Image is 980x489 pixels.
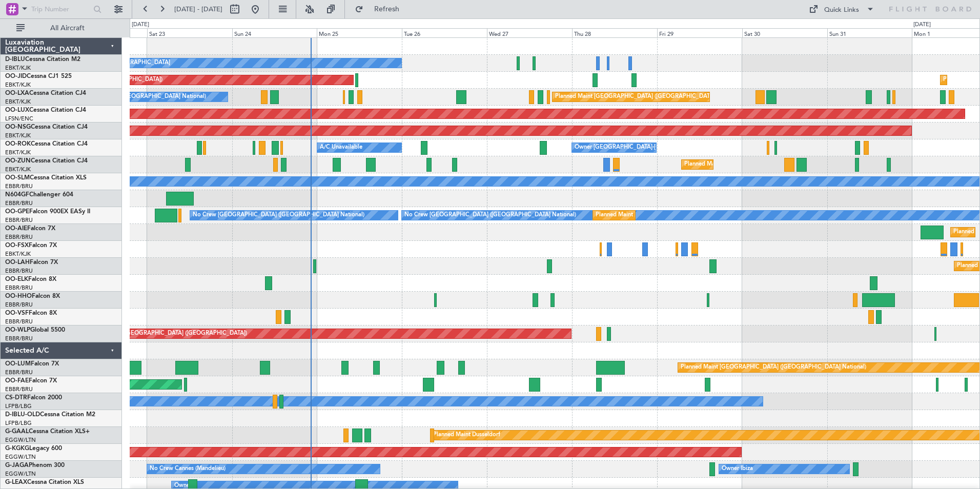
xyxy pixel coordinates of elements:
[5,209,90,215] a: OO-GPEFalcon 900EX EASy II
[827,28,912,37] div: Sun 31
[657,28,742,37] div: Fri 29
[5,310,57,316] a: OO-VSFFalcon 8X
[5,378,29,384] span: OO-FAE
[232,28,317,37] div: Sun 24
[5,233,33,241] a: EBBR/BRU
[5,209,29,215] span: OO-GPE
[11,20,111,36] button: All Aircraft
[5,56,25,63] span: D-IBLU
[5,429,29,435] span: G-GAAL
[5,293,60,299] a: OO-HHOFalcon 8X
[596,208,781,223] div: Planned Maint [GEOGRAPHIC_DATA] ([GEOGRAPHIC_DATA] National)
[5,56,80,63] a: D-IBLUCessna Citation M2
[5,361,59,367] a: OO-LUMFalcon 7X
[5,107,86,113] a: OO-LUXCessna Citation CJ4
[5,453,36,461] a: EGGW/LTN
[193,208,364,223] div: No Crew [GEOGRAPHIC_DATA] ([GEOGRAPHIC_DATA] National)
[5,462,29,468] span: G-JAGA
[5,250,31,258] a: EBKT/KJK
[5,436,36,444] a: EGGW/LTN
[5,445,29,452] span: G-KGKG
[5,412,40,418] span: D-IBLU-OLD
[5,429,90,435] a: G-GAALCessna Citation XLS+
[5,378,57,384] a: OO-FAEFalcon 7X
[5,158,88,164] a: OO-ZUNCessna Citation CJ4
[5,335,33,342] a: EBBR/BRU
[5,81,31,89] a: EBKT/KJK
[5,175,87,181] a: OO-SLMCessna Citation XLS
[5,73,27,79] span: OO-JID
[5,412,95,418] a: D-IBLU-OLDCessna Citation M2
[5,107,29,113] span: OO-LUX
[5,64,31,72] a: EBKT/KJK
[5,327,30,333] span: OO-WLP
[317,28,402,37] div: Mon 25
[5,199,33,207] a: EBBR/BRU
[5,226,27,232] span: OO-AIE
[5,98,31,106] a: EBKT/KJK
[913,21,931,29] div: [DATE]
[5,293,32,299] span: OO-HHO
[5,149,31,156] a: EBKT/KJK
[5,192,29,198] span: N604GF
[5,158,31,164] span: OO-ZUN
[5,419,32,427] a: LFPB/LBG
[5,216,33,224] a: EBBR/BRU
[5,90,29,96] span: OO-LXA
[5,395,27,401] span: CS-DTR
[5,132,31,139] a: EBKT/KJK
[5,479,27,485] span: G-LEAX
[5,318,33,325] a: EBBR/BRU
[5,462,65,468] a: G-JAGAPhenom 300
[320,140,362,155] div: A/C Unavailable
[722,461,753,477] div: Owner Ibiza
[86,326,247,341] div: Planned Maint [GEOGRAPHIC_DATA] ([GEOGRAPHIC_DATA])
[31,2,90,17] input: Trip Number
[5,226,55,232] a: OO-AIEFalcon 7X
[5,327,65,333] a: OO-WLPGlobal 5500
[5,402,32,410] a: LFPB/LBG
[555,89,741,105] div: Planned Maint [GEOGRAPHIC_DATA] ([GEOGRAPHIC_DATA] National)
[350,1,412,17] button: Refresh
[27,25,108,32] span: All Aircraft
[804,1,880,17] button: Quick Links
[5,479,84,485] a: G-LEAXCessna Citation XLS
[5,395,62,401] a: CS-DTRFalcon 2000
[684,157,804,172] div: Planned Maint Kortrijk-[GEOGRAPHIC_DATA]
[5,470,36,478] a: EGGW/LTN
[5,310,29,316] span: OO-VSF
[5,385,33,393] a: EBBR/BRU
[5,301,33,309] a: EBBR/BRU
[5,141,88,147] a: OO-ROKCessna Citation CJ4
[824,5,859,15] div: Quick Links
[5,124,31,130] span: OO-NSG
[5,90,86,96] a: OO-LXACessna Citation CJ4
[5,73,72,79] a: OO-JIDCessna CJ1 525
[572,28,657,37] div: Thu 28
[402,28,487,37] div: Tue 26
[174,5,222,14] span: [DATE] - [DATE]
[5,445,62,452] a: G-KGKGLegacy 600
[5,115,33,123] a: LFSN/ENC
[575,140,713,155] div: Owner [GEOGRAPHIC_DATA]-[GEOGRAPHIC_DATA]
[5,284,33,292] a: EBBR/BRU
[681,360,866,375] div: Planned Maint [GEOGRAPHIC_DATA] ([GEOGRAPHIC_DATA] National)
[5,259,30,266] span: OO-LAH
[5,175,30,181] span: OO-SLM
[433,427,500,443] div: Planned Maint Dusseldorf
[147,28,232,37] div: Sat 23
[5,124,88,130] a: OO-NSGCessna Citation CJ4
[5,276,56,282] a: OO-ELKFalcon 8X
[5,259,58,266] a: OO-LAHFalcon 7X
[5,361,31,367] span: OO-LUM
[5,242,29,249] span: OO-FSX
[5,166,31,173] a: EBKT/KJK
[5,242,57,249] a: OO-FSXFalcon 7X
[365,6,409,13] span: Refresh
[742,28,827,37] div: Sat 30
[5,141,31,147] span: OO-ROK
[5,276,28,282] span: OO-ELK
[5,182,33,190] a: EBBR/BRU
[5,369,33,376] a: EBBR/BRU
[404,208,576,223] div: No Crew [GEOGRAPHIC_DATA] ([GEOGRAPHIC_DATA] National)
